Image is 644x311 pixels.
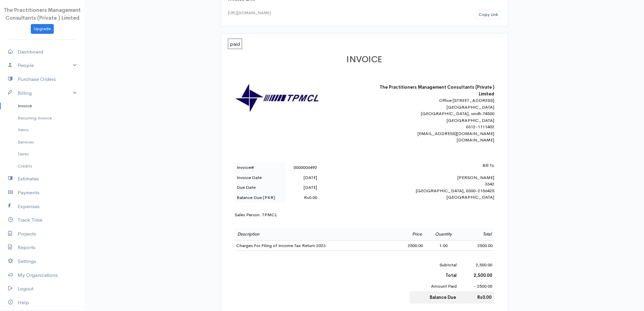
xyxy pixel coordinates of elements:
button: Copy Link [476,10,501,20]
a: Upgrade [31,24,54,34]
td: - 2500.00 [459,281,494,292]
img: logo-30862.jpg [235,84,319,113]
td: 2500.00 [462,240,494,251]
td: Charges For Filing of Income Tax Return 2023 [235,240,393,251]
td: Price [393,228,425,240]
td: Balance Due (PKR) [235,193,286,203]
b: The Practitioners Management Consultants (Private ) Limited [380,84,494,97]
td: Rs0.00 [459,291,494,304]
b: 2,500.00 [474,272,492,278]
td: Description [235,228,393,240]
td: Amount Paid [410,281,459,292]
td: Rs0.00 [286,193,319,203]
div: [PERSON_NAME] 3342 [GEOGRAPHIC_DATA], 0300-2156425 [GEOGRAPHIC_DATA] [376,162,494,201]
div: [URL][DOMAIN_NAME] [228,10,271,16]
div: Office [STREET_ADDRESS] [GEOGRAPHIC_DATA] [GEOGRAPHIC_DATA], sindh 74500 [GEOGRAPHIC_DATA] 0312-1... [376,97,494,143]
td: 1.00 [425,240,462,251]
td: Due Date [235,182,286,193]
td: Total [462,228,494,240]
h1: INVOICE [235,55,494,65]
p: Bill To [376,162,494,169]
td: [DATE] [286,173,319,183]
td: Balance Due [410,291,459,304]
td: 2,500.00 [459,260,494,270]
td: Invoice Date [235,173,286,183]
td: 2500.00 [393,240,425,251]
div: Sales Person: TPMCL [235,212,494,218]
td: Subtotal [410,260,459,270]
b: Total [446,272,457,278]
td: Quantity [425,228,462,240]
span: paid [228,39,242,49]
td: 0000006492 [286,162,319,173]
span: The Practitioners Management Consultants (Private ) Limited [4,7,81,21]
td: Invoice# [235,162,286,173]
td: [DATE] [286,182,319,193]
